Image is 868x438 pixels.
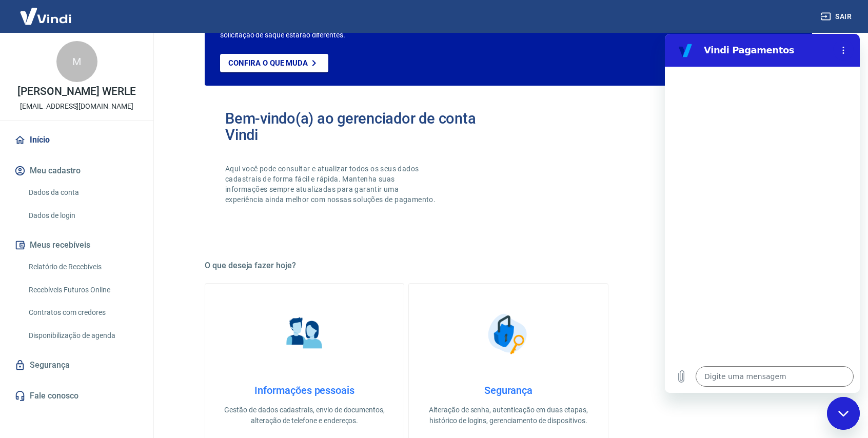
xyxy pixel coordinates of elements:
a: Dados da conta [25,182,141,203]
a: Fale conosco [12,385,141,407]
img: Vindi [12,1,79,32]
p: Alteração de senha, autenticação em duas etapas, histórico de logins, gerenciamento de dispositivos. [425,405,591,426]
p: Gestão de dados cadastrais, envio de documentos, alteração de telefone e endereços. [222,405,387,426]
a: Início [12,129,141,151]
a: Segurança [12,354,141,376]
p: Confira o que muda [228,58,308,68]
p: [PERSON_NAME] WERLE [17,86,136,97]
a: Relatório de Recebíveis [25,256,141,277]
a: Contratos com credores [25,302,141,323]
a: Confira o que muda [220,54,328,72]
h4: Informações pessoais [222,384,387,396]
img: Segurança [483,308,534,360]
p: [EMAIL_ADDRESS][DOMAIN_NAME] [20,101,133,112]
div: M [56,41,97,82]
h4: Segurança [425,384,591,396]
button: Meu cadastro [12,160,141,182]
button: Sair [819,7,856,26]
h5: O que deseja fazer hoje? [205,261,812,271]
h2: Bem-vindo(a) ao gerenciador de conta Vindi [225,110,508,143]
a: Disponibilização de agenda [25,325,141,346]
iframe: Botão para abrir a janela de mensagens, conversa em andamento [827,397,860,430]
iframe: Janela de mensagens [665,34,860,393]
img: Informações pessoais [279,308,330,360]
img: Imagem de um avatar masculino com diversos icones exemplificando as funcionalidades do gerenciado... [657,110,792,224]
p: Aqui você pode consultar e atualizar todos os seus dados cadastrais de forma fácil e rápida. Mant... [225,164,438,205]
a: Recebíveis Futuros Online [25,280,141,301]
a: Dados de login [25,205,141,226]
button: Meus recebíveis [12,234,141,256]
